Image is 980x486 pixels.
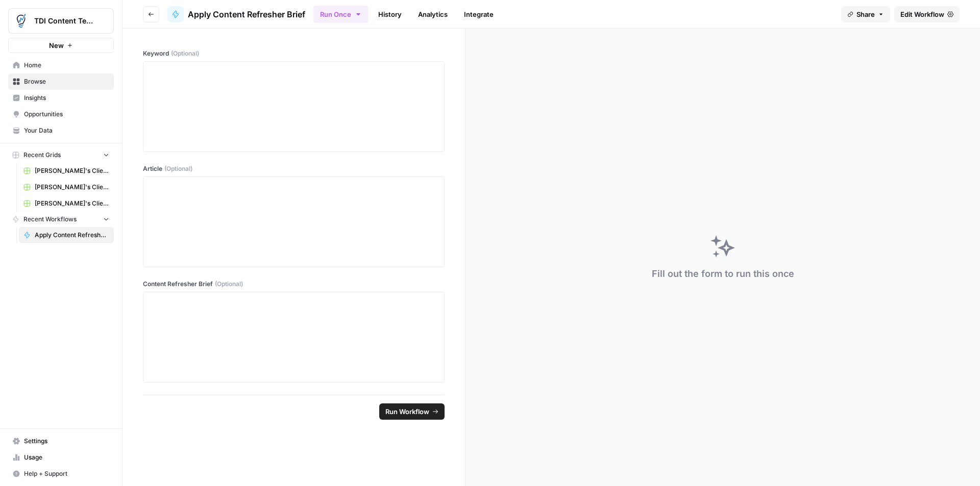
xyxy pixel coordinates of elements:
[171,49,199,58] span: (Optional)
[143,49,445,58] label: Keyword
[35,166,109,175] span: [PERSON_NAME]'s Clients - New Content
[215,279,243,289] span: (Optional)
[8,38,114,53] button: New
[35,231,109,240] span: Apply Content Refresher Brief
[379,403,445,420] button: Run Workflow
[24,453,109,462] span: Usage
[894,6,960,22] a: Edit Workflow
[8,212,114,227] button: Recent Workflows
[143,279,445,289] label: Content Refresher Brief
[35,183,109,192] span: [PERSON_NAME]'s Clients - New Content
[652,267,794,281] div: Fill out the form to run this once
[24,110,109,119] span: Opportunities
[23,150,61,160] span: Recent Grids
[385,406,429,417] span: Run Workflow
[8,73,114,90] a: Browse
[19,227,114,243] a: Apply Content Refresher Brief
[49,40,64,50] span: New
[900,9,944,19] span: Edit Workflow
[23,215,77,224] span: Recent Workflows
[372,6,408,22] a: History
[8,449,114,466] a: Usage
[8,147,114,163] button: Recent Grids
[24,77,109,86] span: Browse
[24,93,109,103] span: Insights
[35,199,109,208] span: [PERSON_NAME]'s Clients - Optimizing Content
[313,6,368,23] button: Run Once
[856,9,875,19] span: Share
[24,437,109,446] span: Settings
[24,469,109,478] span: Help + Support
[164,164,192,173] span: (Optional)
[19,195,114,212] a: [PERSON_NAME]'s Clients - Optimizing Content
[19,163,114,179] a: [PERSON_NAME]'s Clients - New Content
[188,8,305,20] span: Apply Content Refresher Brief
[8,57,114,73] a: Home
[8,8,114,34] button: Workspace: TDI Content Team
[167,6,305,22] a: Apply Content Refresher Brief
[412,6,454,22] a: Analytics
[8,106,114,122] a: Opportunities
[19,179,114,195] a: [PERSON_NAME]'s Clients - New Content
[841,6,890,22] button: Share
[34,16,96,26] span: TDI Content Team
[12,12,30,30] img: TDI Content Team Logo
[143,164,445,173] label: Article
[8,122,114,139] a: Your Data
[24,61,109,70] span: Home
[458,6,500,22] a: Integrate
[24,126,109,135] span: Your Data
[8,466,114,482] button: Help + Support
[8,90,114,106] a: Insights
[8,433,114,449] a: Settings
